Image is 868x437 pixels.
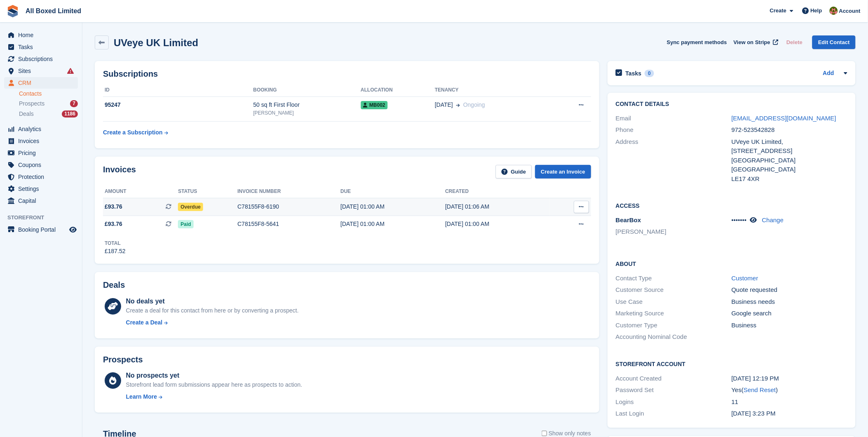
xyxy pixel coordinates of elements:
div: UVeye UK Limited, [732,137,847,147]
span: Subscriptions [18,53,68,65]
div: Quote requested [732,285,847,295]
span: ( ) [742,386,778,393]
a: Edit Contact [812,35,856,49]
h2: Storefront Account [616,359,847,368]
span: £93.76 [105,220,122,228]
span: Protection [18,171,68,183]
span: Deals [19,110,34,118]
h2: Invoices [103,165,136,179]
span: Account [839,7,861,15]
a: menu [4,159,78,171]
a: Create a Deal [126,318,299,327]
span: Overdue [178,203,203,211]
a: Prospects 7 [19,99,78,108]
a: Send Reset [744,386,776,393]
span: CRM [18,77,68,89]
span: Home [18,29,68,41]
div: Use Case [616,297,732,307]
div: 7 [70,100,78,107]
div: Yes [732,385,847,395]
a: Contacts [19,90,78,98]
a: menu [4,195,78,207]
div: 50 sq ft First Floor [253,101,361,109]
div: Create a Subscription [103,128,163,137]
div: Business [732,321,847,330]
a: Add [823,69,834,78]
h2: Subscriptions [103,69,591,79]
a: menu [4,171,78,183]
span: Storefront [7,214,82,222]
div: 972-523542828 [732,125,847,135]
span: ••••••• [732,216,747,223]
a: All Boxed Limited [22,4,84,18]
th: Booking [253,84,361,97]
th: Status [178,185,237,198]
a: Guide [496,165,532,179]
div: Customer Source [616,285,732,295]
button: Sync payment methods [667,35,727,49]
th: Due [341,185,445,198]
div: [PERSON_NAME] [253,109,361,117]
span: Capital [18,195,68,207]
h2: Tasks [626,70,642,77]
span: Create [770,7,786,15]
a: menu [4,123,78,135]
div: Total [105,240,126,247]
span: Help [811,7,822,15]
div: Google search [732,309,847,318]
th: Created [445,185,550,198]
span: MB002 [361,101,388,109]
div: Storefront lead form submissions appear here as prospects to action. [126,381,302,389]
img: stora-icon-8386f47178a22dfd0bd8f6a31ec36ba5ce8667c1dd55bd0f319d3a0aa187defe.svg [7,5,19,17]
div: [DATE] 01:06 AM [445,202,550,211]
div: Logins [616,397,732,407]
div: [STREET_ADDRESS] [732,146,847,156]
div: 95247 [103,101,253,109]
th: Allocation [361,84,435,97]
div: Password Set [616,385,732,395]
div: Email [616,114,732,123]
div: C78155F8-6190 [237,202,340,211]
span: Tasks [18,41,68,53]
th: Amount [103,185,178,198]
span: Invoices [18,135,68,147]
div: LE17 4XR [732,174,847,184]
div: [DATE] 12:19 PM [732,374,847,383]
a: menu [4,77,78,89]
div: Customer Type [616,321,732,330]
a: menu [4,65,78,77]
a: menu [4,29,78,41]
div: Business needs [732,297,847,307]
th: ID [103,84,253,97]
div: [DATE] 01:00 AM [445,220,550,228]
span: Coupons [18,159,68,171]
span: Analytics [18,123,68,135]
div: £187.52 [105,247,126,256]
a: menu [4,135,78,147]
div: 0 [645,70,654,77]
span: Booking Portal [18,224,68,235]
button: Delete [783,35,806,49]
a: menu [4,41,78,53]
i: Smart entry sync failures have occurred [67,68,74,74]
a: menu [4,147,78,159]
a: menu [4,183,78,195]
h2: Prospects [103,355,143,364]
a: Customer [732,275,758,282]
div: [DATE] 01:00 AM [341,220,445,228]
h2: Access [616,201,847,209]
div: 11 [732,397,847,407]
a: [EMAIL_ADDRESS][DOMAIN_NAME] [732,115,836,122]
a: Deals 1186 [19,110,78,118]
div: Create a deal for this contact from here or by converting a prospect. [126,306,299,315]
a: View on Stripe [730,35,780,49]
span: Prospects [19,100,44,108]
div: Accounting Nominal Code [616,332,732,342]
a: Preview store [68,225,78,235]
div: Account Created [616,374,732,383]
a: Create a Subscription [103,125,168,140]
span: Sites [18,65,68,77]
div: 1186 [62,110,78,117]
div: Learn More [126,392,157,401]
span: Pricing [18,147,68,159]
